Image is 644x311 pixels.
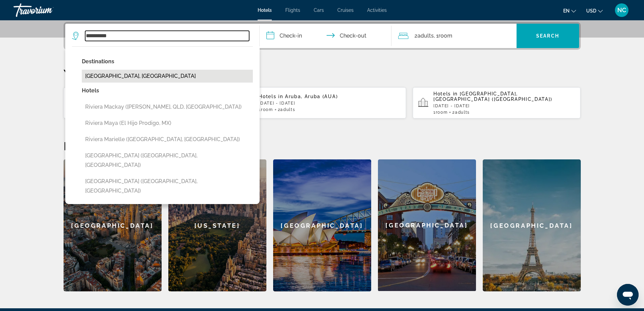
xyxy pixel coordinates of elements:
[433,104,575,108] p: [DATE] - [DATE]
[168,159,266,291] a: [US_STATE]
[64,139,581,153] h2: Featured Destinations
[82,117,253,130] button: Riviera Maya (El Hijo Prodigo, MX)
[436,110,448,115] span: Room
[65,24,579,48] div: Search widget
[82,101,253,113] button: Riviera Mackay ([PERSON_NAME], QLD, [GEOGRAPHIC_DATA])
[433,91,552,102] span: [GEOGRAPHIC_DATA], [GEOGRAPHIC_DATA] ([GEOGRAPHIC_DATA])
[82,57,253,66] p: Destinations
[82,70,253,83] button: [GEOGRAPHIC_DATA], [GEOGRAPHIC_DATA]
[617,7,626,14] span: NC
[273,159,371,291] a: [GEOGRAPHIC_DATA]
[617,284,639,306] iframe: Button to launch messaging window
[285,7,300,13] a: Flights
[82,86,253,95] p: Hotels
[367,7,387,13] a: Activities
[536,33,559,39] span: Search
[413,87,581,119] button: Hotels in [GEOGRAPHIC_DATA], [GEOGRAPHIC_DATA] ([GEOGRAPHIC_DATA])[DATE] - [DATE]1Room2Adults
[483,159,581,291] a: [GEOGRAPHIC_DATA]
[64,159,162,291] a: [GEOGRAPHIC_DATA]
[278,107,295,112] span: 2
[563,6,576,16] button: Change language
[452,110,470,115] span: 2
[314,7,324,13] a: Cars
[64,67,581,80] p: Your Recent Searches
[433,110,448,115] span: 1
[238,87,406,119] button: Hotels in Aruba, Aruba (AUA)[DATE] - [DATE]1Room2Adults
[64,87,232,119] button: Hotels in [GEOGRAPHIC_DATA], [GEOGRAPHIC_DATA][DATE] - [DATE]1Room2Adults
[613,3,630,17] button: User Menu
[259,107,273,112] span: 1
[455,110,470,115] span: Adults
[391,24,517,48] button: Travelers: 2 adults, 0 children
[414,31,434,41] span: 2
[337,7,354,13] a: Cruises
[433,91,458,96] span: Hotels in
[438,32,452,39] span: Room
[82,133,253,146] button: Riviera Marielle ([GEOGRAPHIC_DATA], [GEOGRAPHIC_DATA])
[14,1,81,19] a: Travorium
[563,8,570,14] span: en
[434,31,452,41] span: , 1
[378,159,476,291] a: [GEOGRAPHIC_DATA]
[260,24,391,48] button: Check in and out dates
[258,7,272,13] a: Hotels
[259,101,401,106] p: [DATE] - [DATE]
[285,94,338,99] span: Aruba, Aruba (AUA)
[259,94,283,99] span: Hotels in
[261,107,273,112] span: Room
[586,6,603,16] button: Change currency
[280,107,295,112] span: Adults
[82,175,253,197] button: [GEOGRAPHIC_DATA] ([GEOGRAPHIC_DATA], [GEOGRAPHIC_DATA])
[418,32,434,39] span: Adults
[586,8,596,14] span: USD
[517,24,579,48] button: Search
[82,149,253,172] button: [GEOGRAPHIC_DATA] ([GEOGRAPHIC_DATA], [GEOGRAPHIC_DATA])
